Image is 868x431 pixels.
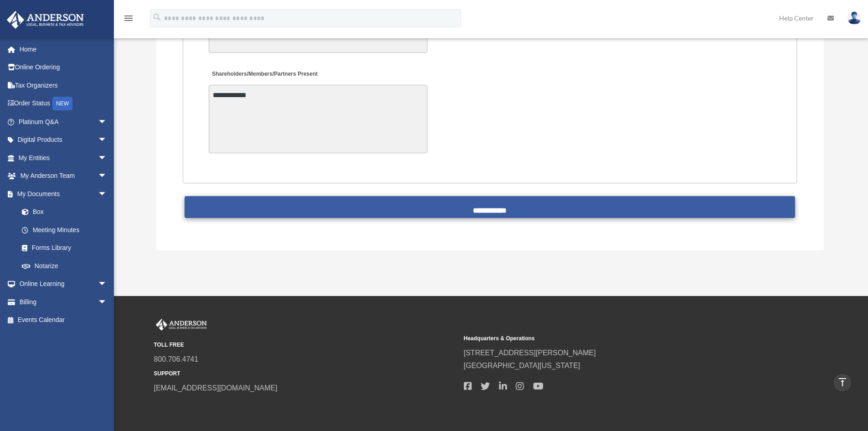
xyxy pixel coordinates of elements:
[464,362,580,369] a: [GEOGRAPHIC_DATA][US_STATE]
[4,11,87,29] img: Anderson Advisors Platinum Portal
[6,131,121,149] a: Digital Productsarrow_drop_down
[154,369,457,379] small: SUPPORT
[6,76,121,94] a: Tax Organizers
[152,12,162,22] i: search
[98,275,116,294] span: arrow_drop_down
[6,167,121,185] a: My Anderson Teamarrow_drop_down
[154,340,457,350] small: TOLL FREE
[6,293,121,311] a: Billingarrow_drop_down
[209,68,320,81] label: Shareholders/Members/Partners Present
[6,149,121,167] a: My Entitiesarrow_drop_down
[6,58,121,77] a: Online Ordering
[98,131,116,150] span: arrow_drop_down
[833,373,852,392] a: vertical_align_top
[98,293,116,312] span: arrow_drop_down
[13,257,121,275] a: Notarize
[154,319,209,331] img: Anderson Advisors Platinum Portal
[123,16,134,24] a: menu
[13,221,116,239] a: Meeting Minutes
[6,311,121,329] a: Events Calendar
[13,203,121,221] a: Box
[98,113,116,131] span: arrow_drop_down
[6,40,121,58] a: Home
[6,113,121,131] a: Platinum Q&Aarrow_drop_down
[98,185,116,203] span: arrow_drop_down
[6,94,121,113] a: Order StatusNEW
[464,334,767,343] small: Headquarters & Operations
[154,355,199,363] a: 800.706.4741
[52,97,72,110] div: NEW
[98,149,116,167] span: arrow_drop_down
[98,167,116,186] span: arrow_drop_down
[13,239,121,257] a: Forms Library
[464,349,596,357] a: [STREET_ADDRESS][PERSON_NAME]
[123,13,134,24] i: menu
[154,384,277,392] a: [EMAIL_ADDRESS][DOMAIN_NAME]
[6,275,121,293] a: Online Learningarrow_drop_down
[847,11,861,25] img: User Pic
[6,185,121,203] a: My Documentsarrow_drop_down
[837,377,848,388] i: vertical_align_top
